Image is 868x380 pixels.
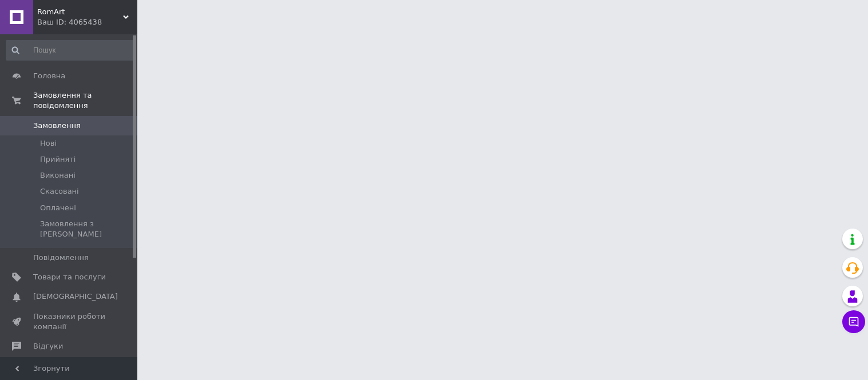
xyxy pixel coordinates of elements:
span: Виконані [40,170,76,181]
input: Пошук [6,40,135,61]
span: Замовлення з [PERSON_NAME] [40,219,134,239]
span: Відгуки [33,341,63,351]
span: Показники роботи компанії [33,311,106,332]
button: Чат з покупцем [842,310,865,333]
span: RomArt [37,7,123,17]
span: Повідомлення [33,253,89,263]
span: Скасовані [40,186,79,197]
span: Товари та послуги [33,272,106,282]
span: Оплачені [40,203,76,213]
span: Нові [40,138,57,149]
span: [DEMOGRAPHIC_DATA] [33,291,118,302]
span: Головна [33,71,65,81]
span: Замовлення та повідомлення [33,90,137,111]
div: Ваш ID: 4065438 [37,17,137,27]
span: Прийняті [40,154,76,165]
span: Замовлення [33,121,81,131]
